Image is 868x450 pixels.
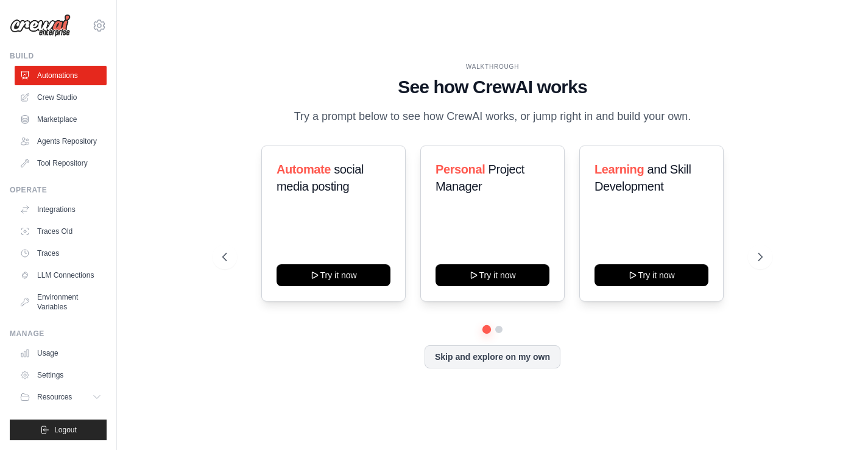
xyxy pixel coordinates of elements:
[15,365,107,385] a: Settings
[595,264,708,286] button: Try it now
[15,88,107,107] a: Crew Studio
[10,51,107,61] div: Build
[222,76,763,98] h1: See how CrewAI works
[15,153,107,173] a: Tool Repository
[595,163,644,176] span: Learning
[15,200,107,219] a: Integrations
[288,108,697,125] p: Try a prompt below to see how CrewAI works, or jump right in and build your own.
[222,62,763,71] div: WALKTHROUGH
[15,244,107,263] a: Traces
[436,163,485,176] span: Personal
[15,222,107,241] a: Traces Old
[10,14,71,37] img: Logo
[15,265,107,285] a: LLM Connections
[10,420,107,440] button: Logout
[277,264,390,286] button: Try it now
[15,343,107,363] a: Usage
[10,329,107,339] div: Manage
[37,392,72,402] span: Resources
[277,163,331,176] span: Automate
[277,163,364,193] span: social media posting
[425,345,560,368] button: Skip and explore on my own
[15,132,107,151] a: Agents Repository
[436,163,524,193] span: Project Manager
[595,163,691,193] span: and Skill Development
[15,110,107,129] a: Marketplace
[10,185,107,195] div: Operate
[54,425,77,435] span: Logout
[15,287,107,317] a: Environment Variables
[15,387,107,407] button: Resources
[436,264,549,286] button: Try it now
[15,66,107,85] a: Automations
